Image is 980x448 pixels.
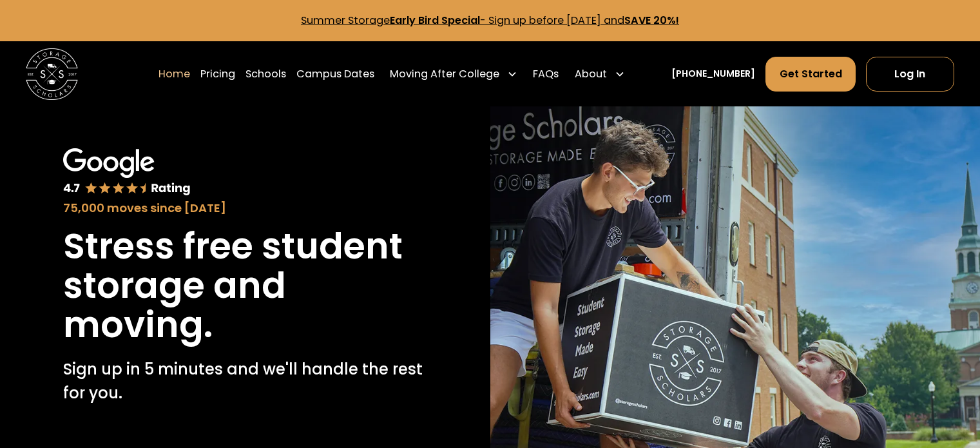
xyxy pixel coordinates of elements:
img: Storage Scholars main logo [26,48,78,101]
p: Sign up in 5 minutes and we'll handle the rest for you. [63,358,427,405]
strong: Early Bird Special [390,13,480,28]
div: About [570,56,630,92]
a: Home [159,56,190,92]
a: Summer StorageEarly Bird Special- Sign up before [DATE] andSAVE 20%! [301,13,679,28]
div: About [575,66,607,82]
div: 75,000 moves since [DATE] [63,199,427,217]
a: FAQs [533,56,559,92]
a: Log In [866,57,954,92]
a: Get Started [765,57,855,92]
div: Moving After College [390,66,499,82]
a: Pricing [200,56,235,92]
a: Campus Dates [296,56,374,92]
a: home [26,48,78,101]
strong: SAVE 20%! [624,13,679,28]
a: Schools [245,56,286,92]
a: [PHONE_NUMBER] [671,67,755,81]
img: Google 4.7 star rating [63,148,190,197]
h1: Stress free student storage and moving. [63,227,427,345]
div: Moving After College [385,56,523,92]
